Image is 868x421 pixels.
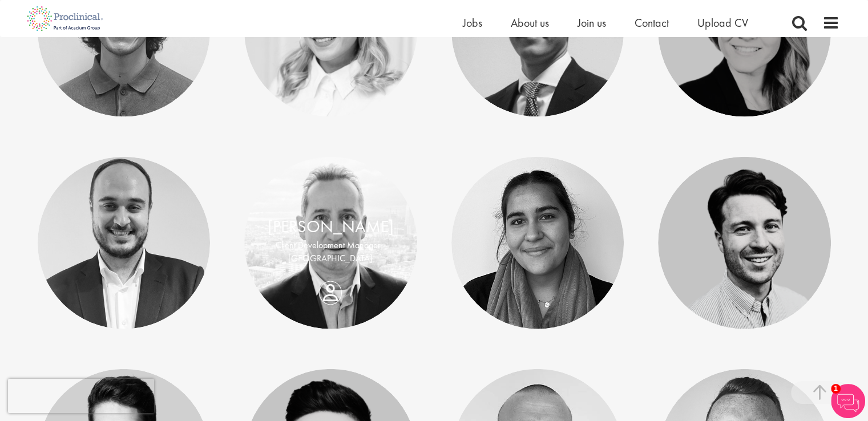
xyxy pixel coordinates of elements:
a: Join us [578,15,606,30]
a: About us [511,15,549,30]
iframe: reCAPTCHA [8,379,154,413]
a: Jobs [463,15,482,30]
a: Upload CV [697,15,748,30]
img: Chatbot [831,384,865,418]
a: [PERSON_NAME] [268,216,394,238]
a: Contact [635,15,669,30]
p: Client Development Manager - [GEOGRAPHIC_DATA] [256,239,406,265]
span: 1 [831,384,841,394]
